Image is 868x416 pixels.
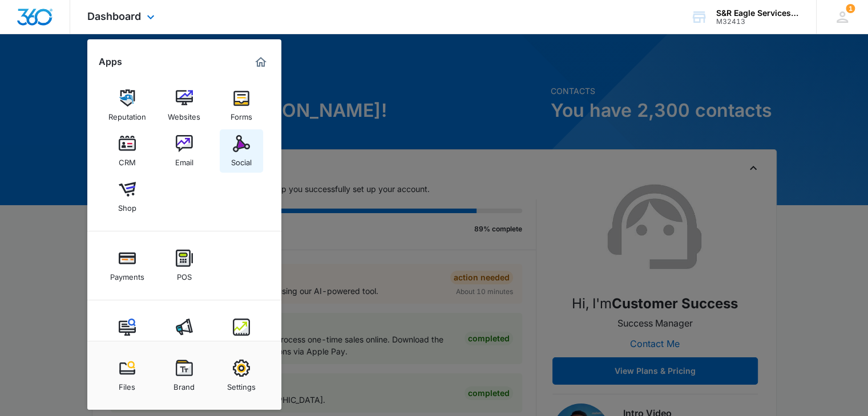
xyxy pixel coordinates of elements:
div: Social [231,152,252,167]
a: Intelligence [220,313,263,356]
div: Shop [118,198,136,213]
a: Shop [106,175,149,218]
div: Brand [173,377,195,391]
a: POS [163,244,206,287]
a: Marketing 360® Dashboard [252,53,270,71]
a: Social [220,129,263,173]
div: Payments [110,267,144,282]
div: Websites [168,107,200,121]
span: 1 [846,4,855,13]
a: Forms [220,84,263,127]
a: Ads [163,313,206,356]
a: Brand [163,354,206,397]
div: Email [175,152,193,167]
span: Dashboard [87,10,141,22]
a: Payments [106,244,149,287]
h2: Apps [99,56,122,67]
a: Files [106,354,149,397]
div: account id [716,18,800,26]
div: POS [177,267,192,282]
div: Files [119,377,135,391]
div: Intelligence [221,336,261,350]
div: CRM [119,152,136,167]
div: account name [716,9,800,18]
a: CRM [106,129,149,173]
a: Reputation [106,84,149,127]
div: Forms [231,107,252,121]
div: Reputation [108,107,146,121]
div: Settings [227,377,256,391]
a: Settings [220,354,263,397]
a: Email [163,129,206,173]
a: Websites [163,84,206,127]
div: notifications count [846,4,855,13]
a: Content [106,313,149,356]
div: Content [113,336,142,350]
div: Ads [177,336,191,350]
